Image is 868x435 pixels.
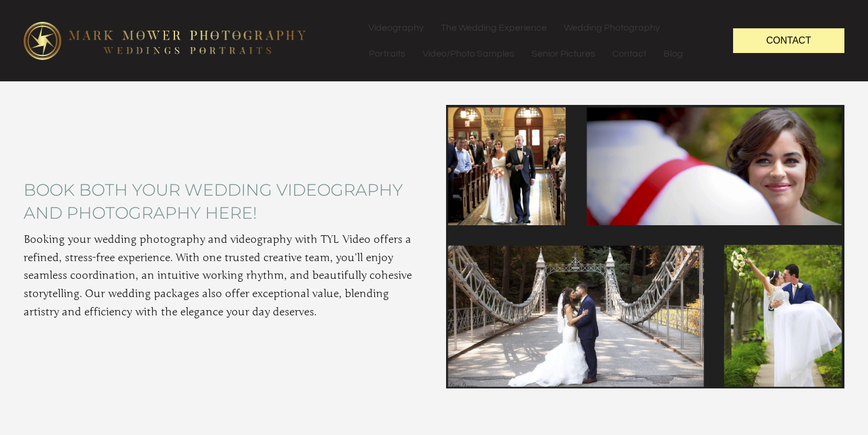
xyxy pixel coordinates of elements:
[733,28,844,52] a: Contact
[446,105,845,388] img: wedding photographs from around Pittsburgh
[361,41,414,67] a: Portraits
[655,41,691,67] a: Blog
[360,15,709,67] nav: Menu
[766,35,811,45] span: Contact
[24,22,306,60] img: logo-edit1
[360,15,432,41] a: Videography
[604,41,655,67] a: Contact
[433,15,555,41] a: The Wedding Experience
[523,41,603,67] a: Senior Pictures
[24,230,423,321] p: Booking your wedding photography and videography with TYL Video offers a refined, stress-free exp...
[24,179,423,225] span: Book both your wedding videography and photography here!
[414,41,523,67] a: Video/Photo Samples
[556,15,668,41] a: Wedding Photography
